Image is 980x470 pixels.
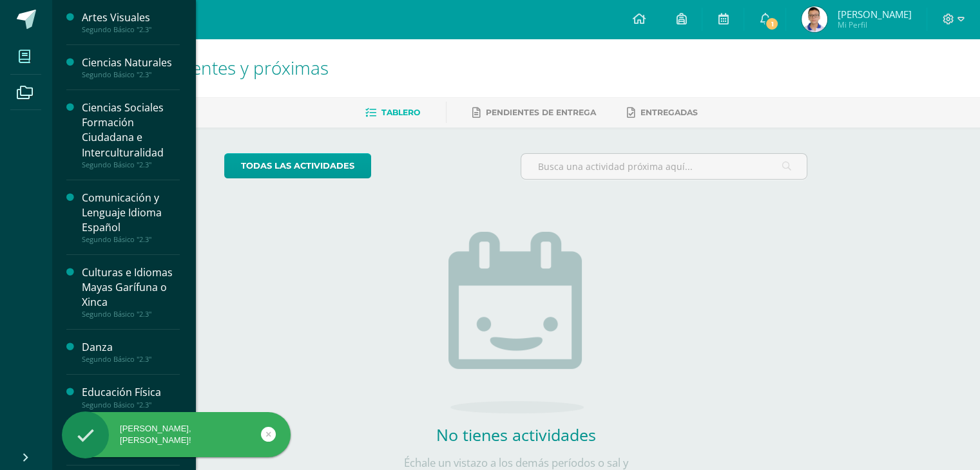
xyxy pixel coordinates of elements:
[82,310,180,319] div: Segundo Básico "2.3"
[486,108,596,117] span: Pendientes de entrega
[82,265,180,319] a: Culturas e Idiomas Mayas Garífuna o XincaSegundo Básico "2.3"
[82,70,180,79] div: Segundo Básico "2.3"
[82,340,180,364] a: DanzaSegundo Básico "2.3"
[62,423,291,446] div: [PERSON_NAME], [PERSON_NAME]!
[82,100,180,160] div: Ciencias Sociales Formación Ciudadana e Interculturalidad
[82,235,180,244] div: Segundo Básico "2.3"
[837,8,911,21] span: [PERSON_NAME]
[640,108,698,117] span: Entregadas
[472,102,596,123] a: Pendientes de entrega
[82,100,180,169] a: Ciencias Sociales Formación Ciudadana e InterculturalidadSegundo Básico "2.3"
[224,153,371,178] a: todas las Actividades
[82,160,180,169] div: Segundo Básico "2.3"
[82,385,180,400] div: Educación Física
[82,265,180,310] div: Culturas e Idiomas Mayas Garífuna o Xinca
[82,385,180,409] a: Educación FísicaSegundo Básico "2.3"
[67,55,329,80] span: Actividades recientes y próximas
[82,340,180,355] div: Danza
[82,55,180,79] a: Ciencias NaturalesSegundo Básico "2.3"
[765,17,779,31] span: 1
[82,191,180,244] a: Comunicación y Lenguaje Idioma EspañolSegundo Básico "2.3"
[82,191,180,235] div: Comunicación y Lenguaje Idioma Español
[802,6,827,32] img: edcbb65c14509c1f4cc7bb609a9128c2.png
[627,102,698,123] a: Entregadas
[365,102,420,123] a: Tablero
[82,10,180,34] a: Artes VisualesSegundo Básico "2.3"
[82,10,180,25] div: Artes Visuales
[521,154,807,179] input: Busca una actividad próxima aquí...
[448,232,584,413] img: no_activities.png
[82,400,180,409] div: Segundo Básico "2.3"
[82,25,180,34] div: Segundo Básico "2.3"
[82,355,180,364] div: Segundo Básico "2.3"
[82,55,180,70] div: Ciencias Naturales
[381,108,420,117] span: Tablero
[387,424,645,446] h2: No tienes actividades
[837,19,911,30] span: Mi Perfil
